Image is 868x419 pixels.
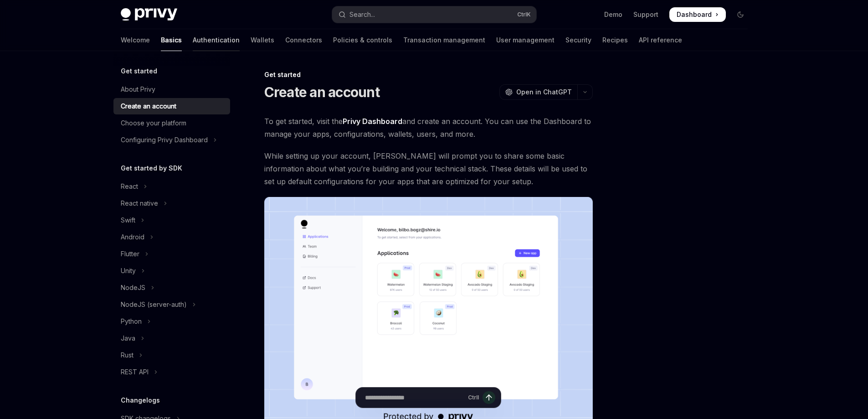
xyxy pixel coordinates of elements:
[121,198,158,209] div: React native
[121,29,150,51] a: Welcome
[264,84,380,100] h1: Create an account
[121,8,177,21] img: dark logo
[121,84,155,95] div: About Privy
[113,279,230,296] button: Toggle NodeJS section
[669,7,726,22] a: Dashboard
[193,29,240,51] a: Authentication
[113,296,230,313] button: Toggle NodeJS (server-auth) section
[349,9,375,20] div: Search...
[113,195,230,212] button: Toggle React native section
[565,29,591,51] a: Security
[113,364,230,380] button: Toggle REST API section
[499,84,577,100] button: Open in ChatGPT
[121,350,134,361] div: Rust
[332,6,536,23] button: Open search
[517,11,531,18] span: Ctrl K
[161,29,182,51] a: Basics
[113,115,230,131] a: Choose your platform
[365,388,464,408] input: Ask a question...
[121,232,144,243] div: Android
[496,29,555,51] a: User management
[113,229,230,245] button: Toggle Android section
[633,10,658,19] a: Support
[121,367,149,378] div: REST API
[733,7,748,22] button: Toggle dark mode
[113,263,230,279] button: Toggle Unity section
[602,29,628,51] a: Recipes
[251,29,274,51] a: Wallets
[264,150,593,188] span: While setting up your account, [PERSON_NAME] will prompt you to share some basic information abou...
[121,333,135,344] div: Java
[113,98,230,114] a: Create an account
[604,10,622,19] a: Demo
[113,347,230,363] button: Toggle Rust section
[121,248,139,259] div: Flutter
[121,181,138,192] div: React
[639,29,682,51] a: API reference
[113,178,230,195] button: Toggle React section
[121,265,136,276] div: Unity
[333,29,392,51] a: Policies & controls
[113,313,230,330] button: Toggle Python section
[121,215,135,226] div: Swift
[677,10,712,19] span: Dashboard
[121,134,208,145] div: Configuring Privy Dashboard
[403,29,485,51] a: Transaction management
[264,115,593,140] span: To get started, visit the and create an account. You can use the Dashboard to manage your apps, c...
[121,299,187,310] div: NodeJS (server-auth)
[121,316,142,327] div: Python
[113,212,230,228] button: Toggle Swift section
[121,395,160,406] h5: Changelogs
[121,66,157,77] h5: Get started
[113,330,230,347] button: Toggle Java section
[121,282,145,293] div: NodeJS
[285,29,322,51] a: Connectors
[113,132,230,148] button: Toggle Configuring Privy Dashboard section
[113,246,230,262] button: Toggle Flutter section
[483,391,495,404] button: Send message
[343,117,402,126] a: Privy Dashboard
[121,101,176,112] div: Create an account
[264,70,593,79] div: Get started
[121,118,186,129] div: Choose your platform
[516,88,572,97] span: Open in ChatGPT
[121,163,182,174] h5: Get started by SDK
[113,81,230,98] a: About Privy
